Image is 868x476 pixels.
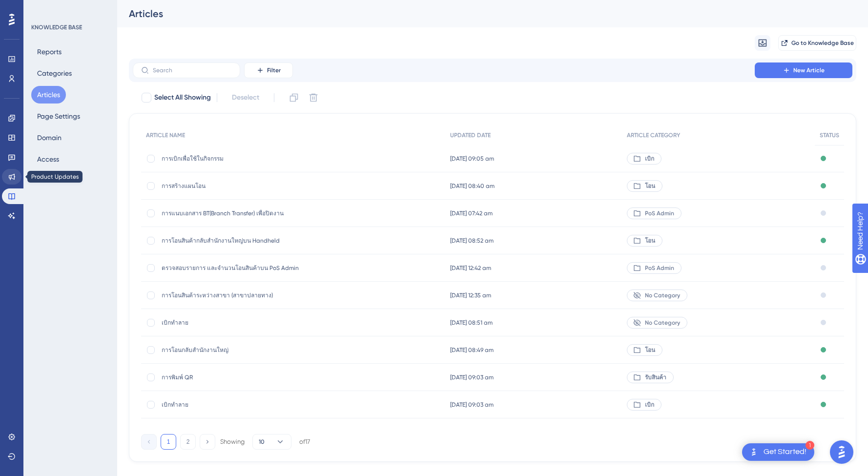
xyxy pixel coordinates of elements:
span: [DATE] 08:49 am [450,346,494,354]
button: New Article [755,62,852,78]
span: การโอนกลับสำนักงานใหญ่ [162,346,318,354]
span: รับสินค้า [645,373,666,381]
span: ARTICLE NAME [146,131,185,139]
span: 10 [259,438,265,446]
span: การพิมพ์ QR [162,373,318,381]
div: of 17 [299,437,310,446]
span: STATUS [820,131,839,139]
button: Filter [244,62,293,78]
div: 1 [806,441,814,450]
span: Filter [267,66,281,74]
span: No Category [645,291,680,299]
span: No Category [645,319,680,327]
span: Go to Knowledge Base [791,39,854,47]
span: โอน [645,182,655,190]
span: PoS Admin [645,209,674,217]
button: 1 [161,434,176,450]
button: Reports [31,43,67,61]
button: Domain [31,129,67,146]
span: [DATE] 07:42 am [450,209,493,217]
span: Select All Showing [154,92,211,103]
button: Access [31,150,65,168]
span: Need Help? [23,2,61,14]
input: Search [153,67,232,74]
div: Articles [129,7,832,21]
span: New Article [793,66,825,74]
span: การโอนสินค้าระหว่างสาขา (สาขาปลายทาง) [162,291,318,299]
span: เบิกทำลาย [162,401,318,409]
div: Open Get Started! checklist, remaining modules: 1 [742,443,814,461]
span: โอน [645,346,655,354]
button: Go to Knowledge Base [778,35,856,51]
div: Showing [220,437,245,446]
span: [DATE] 09:03 am [450,401,494,409]
span: [DATE] 12:42 am [450,264,491,272]
span: [DATE] 08:40 am [450,182,495,190]
button: Articles [31,86,66,103]
button: Deselect [223,89,268,106]
iframe: UserGuiding AI Assistant Launcher [827,437,856,467]
span: Deselect [232,92,259,103]
span: [DATE] 12:35 am [450,291,491,299]
span: ARTICLE CATEGORY [627,131,680,139]
span: [DATE] 09:05 am [450,155,494,163]
span: [DATE] 08:52 am [450,237,494,245]
span: การแนบเอกสาร BT(Branch Transfer) เพื่อปิดงาน [162,209,318,217]
span: โอน [645,237,655,245]
span: การเบิกเพื่อใช้ในกิจกรรม [162,155,318,163]
div: KNOWLEDGE BASE [31,23,82,31]
span: เบิก [645,155,654,163]
span: ตรวจสอบรายการ และจำนวนโอนสินค้าบน PoS Admin [162,264,318,272]
button: Page Settings [31,107,86,125]
button: 2 [180,434,196,450]
span: เบิก [645,401,654,409]
span: การสร้างแผนโอน [162,182,318,190]
img: launcher-image-alternative-text [748,446,760,458]
span: เบิกทำลาย [162,319,318,327]
span: [DATE] 09:03 am [450,373,494,381]
button: 10 [252,434,291,450]
span: PoS Admin [645,264,674,272]
button: Categories [31,64,78,82]
span: [DATE] 08:51 am [450,319,493,327]
div: Get Started! [764,447,806,457]
span: การโอนสินค้ากลับสำนักงานใหญ่บน Handheld [162,237,318,245]
span: UPDATED DATE [450,131,491,139]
